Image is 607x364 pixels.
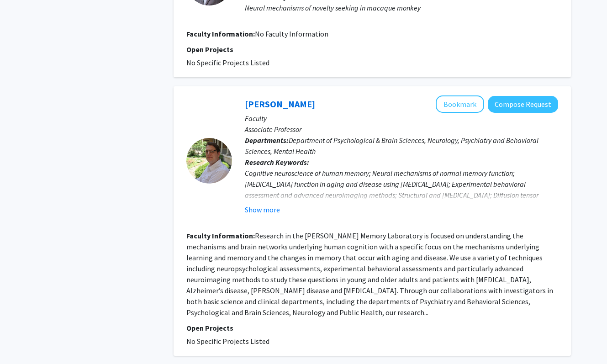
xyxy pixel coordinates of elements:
button: Show more [245,204,280,215]
a: [PERSON_NAME] [245,98,315,110]
p: Faculty [245,113,558,124]
div: Cognitive neuroscience of human memory; Neural mechanisms of normal memory function; [MEDICAL_DAT... [245,168,558,211]
span: No Faculty Information [255,29,328,38]
fg-read-more: Research in the [PERSON_NAME] Memory Laboratory is focused on understanding the mechanisms and br... [186,231,553,317]
iframe: Chat [7,323,39,357]
span: No Specific Projects Listed [186,58,269,67]
span: Department of Psychological & Brain Sciences, Neurology, Psychiatry and Behavioral Sciences, Ment... [245,136,538,156]
p: Associate Professor [245,124,558,135]
p: Open Projects [186,322,558,333]
b: Faculty Information: [186,29,255,38]
p: Open Projects [186,44,558,55]
span: No Specific Projects Listed [186,337,269,346]
b: Research Keywords: [245,158,309,167]
b: Faculty Information: [186,231,255,240]
button: Compose Request to Arnold Bakker [488,96,558,113]
button: Add Arnold Bakker to Bookmarks [436,95,484,113]
div: Neural mechanisms of novelty seeking in macaque monkey [245,2,558,13]
b: Departments: [245,136,289,145]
